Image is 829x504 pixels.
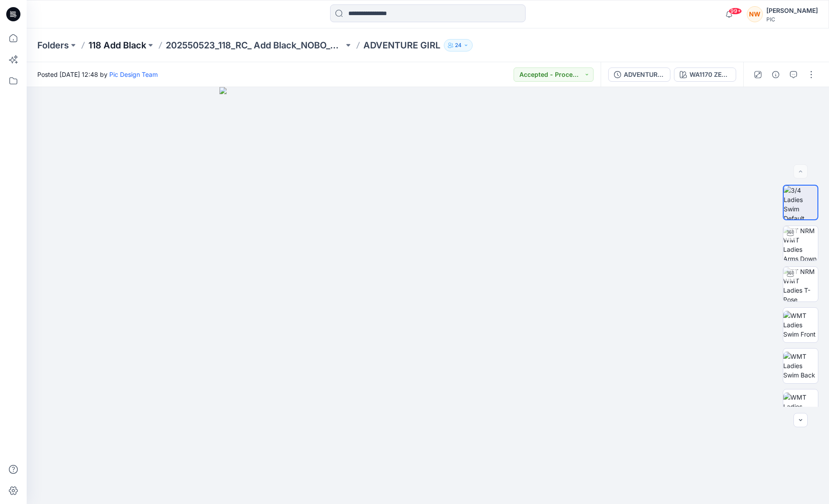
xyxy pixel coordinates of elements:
[166,39,344,52] a: 202550523_118_RC_ Add Black_NOBO_WM
[37,70,158,79] span: Posted [DATE] 12:48 by
[766,5,818,16] div: [PERSON_NAME]
[88,39,146,52] a: 118 Add Black
[783,393,818,421] img: WMT Ladies Swim Left
[783,267,818,302] img: TT NRM WMT Ladies T-Pose
[783,226,818,261] img: TT NRM WMT Ladies Arms Down
[769,67,783,82] button: Details
[608,67,670,82] button: ADVENTURE GIRL_V3
[363,39,440,52] p: ADVENTURE GIRL
[783,352,818,380] img: WMT Ladies Swim Back
[37,39,69,52] a: Folders
[729,8,742,15] span: 99+
[455,40,462,50] p: 24
[766,16,818,23] div: PIC
[444,39,473,52] button: 24
[690,70,730,79] div: WA1170 ZEBRA_C1
[783,311,818,339] img: WMT Ladies Swim Front
[784,186,817,219] img: 3/4 Ladies Swim Default
[674,67,736,82] button: WA1170 ZEBRA_C1
[219,87,637,504] img: eyJhbGciOiJIUzI1NiIsImtpZCI6IjAiLCJzbHQiOiJzZXMiLCJ0eXAiOiJKV1QifQ.eyJkYXRhIjp7InR5cGUiOiJzdG9yYW...
[109,71,158,78] a: Pic Design Team
[747,6,763,22] div: NW
[624,70,665,79] div: ADVENTURE GIRL_V3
